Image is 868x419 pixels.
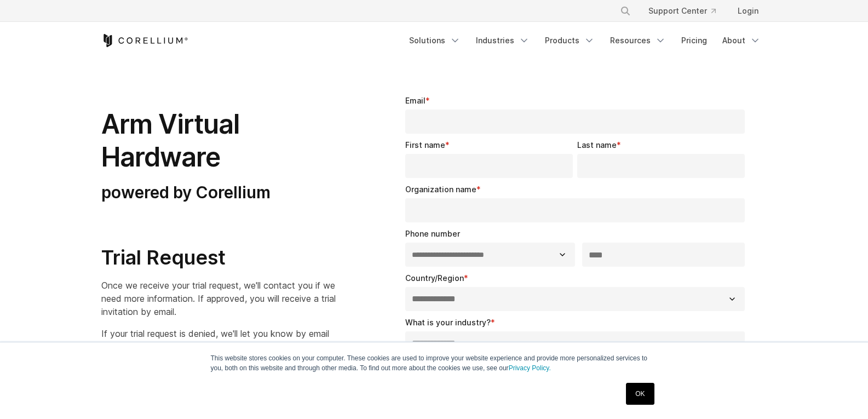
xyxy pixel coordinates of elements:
[729,1,767,21] a: Login
[405,140,445,150] span: First name
[603,31,672,50] a: Resources
[405,96,426,105] span: Email
[626,383,654,405] a: OK
[607,1,767,21] div: Navigation Menu
[405,185,476,194] span: Organization name
[509,364,551,372] a: Privacy Policy.
[101,182,340,203] h3: powered by Corellium
[538,31,601,50] a: Products
[469,31,536,50] a: Industries
[101,245,340,270] h2: Trial Request
[675,31,714,50] a: Pricing
[101,108,340,174] h1: Arm Virtual Hardware
[101,328,340,352] span: If your trial request is denied, we'll let you know by email usually within 1 business day depend...
[640,1,725,21] a: Support Center
[405,318,491,327] span: What is your industry?
[403,31,467,50] a: Solutions
[101,34,188,47] a: Corellium Home
[716,31,767,50] a: About
[403,31,767,50] div: Navigation Menu
[616,1,635,21] button: Search
[101,280,336,317] span: Once we receive your trial request, we'll contact you if we need more information. If approved, y...
[405,229,460,238] span: Phone number
[405,273,464,283] span: Country/Region
[577,140,617,150] span: Last name
[211,353,658,373] p: This website stores cookies on your computer. These cookies are used to improve your website expe...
